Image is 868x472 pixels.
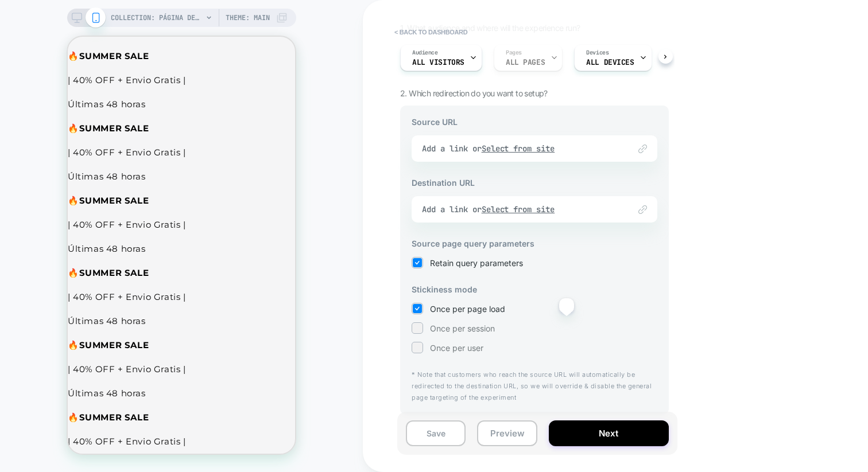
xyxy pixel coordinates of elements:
[412,239,657,248] h3: Source page query parameters
[586,49,609,57] span: Devices
[422,204,618,214] div: Add a link or
[406,420,466,446] button: Save
[389,23,473,41] button: < back to dashboard
[549,420,669,446] button: Next
[430,343,483,353] span: Once per user
[430,323,495,333] span: Once per session
[412,178,657,188] h3: Destination URL
[11,14,82,25] strong: SUMMER SALE
[412,369,657,403] p: * Note that customers who reach the source URL will automatically be redirected to the destinatio...
[11,86,82,97] strong: SUMMER SALE
[477,420,537,446] button: Preview
[11,231,82,241] strong: SUMMER SALE
[412,117,657,127] h3: Source URL
[430,304,505,314] span: Once per page load
[111,9,203,27] span: COLLECTION: Página de inicio (Category)
[400,88,548,98] span: 2. Which redirection do you want to setup?
[638,145,647,153] img: edit
[586,58,634,67] span: ALL DEVICES
[412,284,657,294] h3: Stickiness mode
[226,9,270,27] span: Theme: MAIN
[11,303,82,314] strong: SUMMER SALE
[482,204,555,214] u: Select from site
[638,205,647,214] img: edit
[11,375,82,386] strong: SUMMER SALE
[412,49,438,57] span: Audience
[11,158,82,169] strong: SUMMER SALE
[412,58,464,67] span: All Visitors
[430,258,523,268] span: Retain query parameters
